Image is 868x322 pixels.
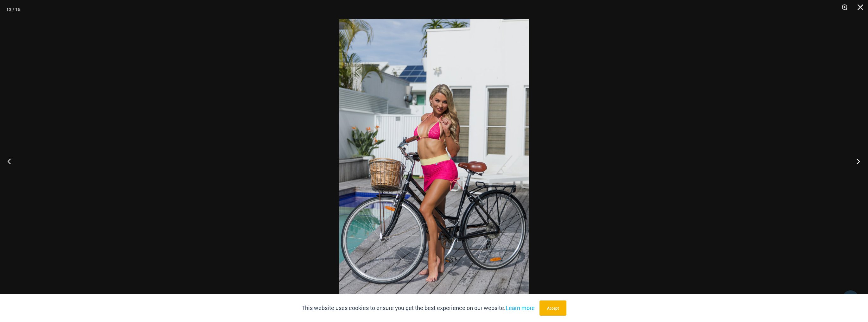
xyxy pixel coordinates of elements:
[339,19,529,303] img: Bubble Mesh Highlight Pink 309 Top 5404 Skirt 05
[539,300,566,316] button: Accept
[302,303,535,313] p: This website uses cookies to ensure you get the best experience on our website.
[506,304,535,312] a: Learn more
[844,145,868,177] button: Next
[6,5,20,14] div: 13 / 16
